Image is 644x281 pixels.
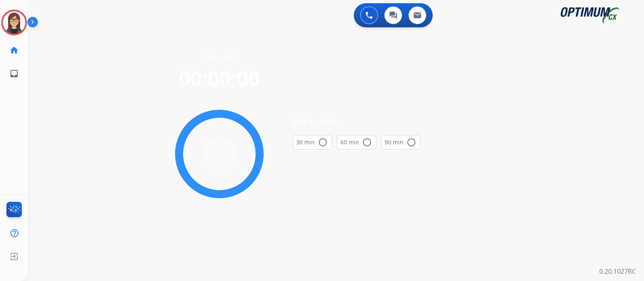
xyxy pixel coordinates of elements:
[381,135,421,150] button: 90 min
[337,135,376,150] button: 60 min
[293,135,332,150] button: 30 min
[203,52,236,64] span: Time left
[293,114,421,129] span: On Lunch
[3,11,25,34] img: avatar
[362,137,372,147] mat-icon: radio_button_unchecked
[9,45,19,55] mat-icon: home
[407,137,416,147] mat-icon: radio_button_unchecked
[9,69,19,78] mat-icon: inbox
[179,65,260,92] span: 00:00:00
[599,267,636,276] p: 0.20.1027RC
[318,137,328,147] mat-icon: radio_button_unchecked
